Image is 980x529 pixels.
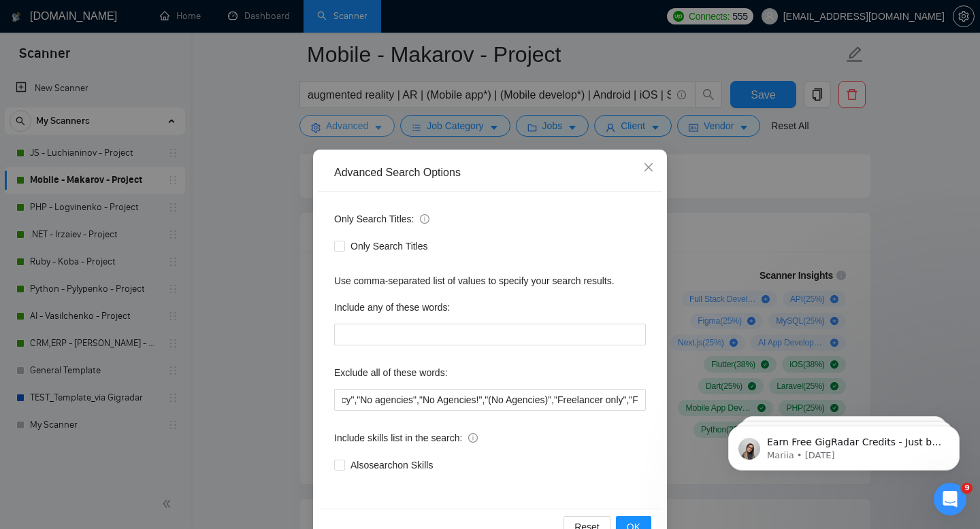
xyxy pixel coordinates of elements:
label: Exclude all of these words: [334,362,448,383]
iframe: Intercom notifications message [708,397,980,492]
span: Include skills list in the search: [334,430,478,445]
div: Use comma-separated list of values to specify your search results. [334,273,646,288]
span: Only Search Titles [345,239,434,254]
label: Include any of these words: [334,296,450,318]
span: info-circle [420,214,429,224]
span: 9 [962,483,973,494]
span: close [643,162,654,173]
div: Advanced Search Options [334,165,646,180]
span: info-circle [468,433,478,443]
span: Only Search Titles: [334,211,429,226]
span: Also search on Skills [345,458,438,473]
button: Close [630,150,667,186]
iframe: Intercom live chat [934,483,966,515]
